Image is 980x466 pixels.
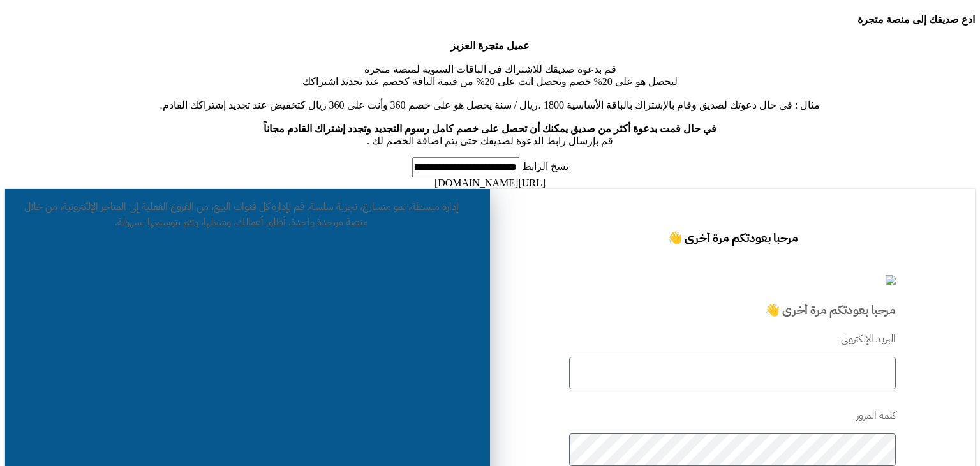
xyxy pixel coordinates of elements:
[519,161,568,172] label: نسخ الرابط
[24,199,368,230] span: قم بإدارة كل قنوات البيع، من الفروع الفعلية إلى المتاجر الإلكترونية، من خلال منصة موحدة واحدة. أط...
[307,199,459,214] span: إدارة مبسطة، نمو متسارع، تجربة سلسة.
[5,177,975,189] div: [URL][DOMAIN_NAME]
[264,123,716,134] b: في حال قمت بدعوة أكثر من صديق يمكنك أن تحصل على خصم كامل رسوم التجديد وتجدد إشتراك القادم مجاناً
[5,13,975,26] h4: ادع صديقك إلى منصة متجرة
[5,40,975,147] p: قم بدعوة صديقك للاشتراك في الباقات السنوية لمنصة متجرة ليحصل هو على 20% خصم وتحصل انت على 20% من ...
[569,408,896,423] p: كلمة المرور
[569,331,896,347] p: البريد الإلكترونى
[450,40,530,51] b: عميل متجرة العزيز
[569,301,896,319] h3: مرحبا بعودتكم مرة أخرى 👋
[886,275,896,285] img: logo-2.png
[667,229,798,247] span: مرحبا بعودتكم مرة أخرى 👋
